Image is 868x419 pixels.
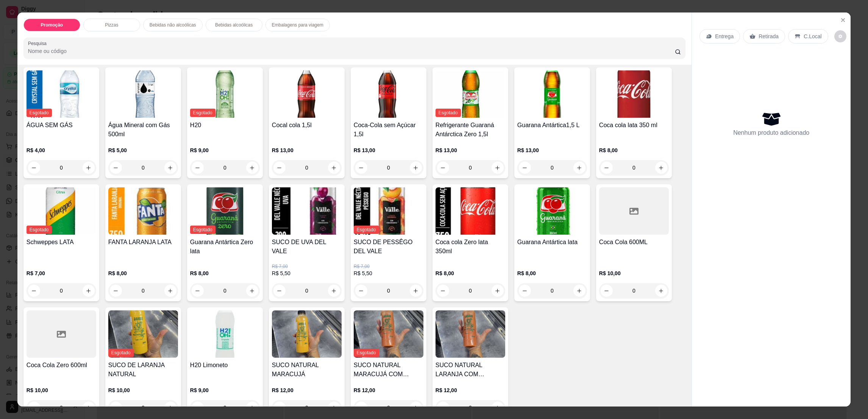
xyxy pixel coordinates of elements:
p: R$ 8,00 [436,269,505,277]
p: R$ 12,00 [436,386,505,394]
h4: FANTA LARANJA LATA [108,238,178,247]
h4: Coca Cola 600ML [599,238,669,247]
img: product-image [190,187,260,235]
img: product-image [272,310,342,358]
img: product-image [436,310,505,358]
h4: Coca cola Zero lata 350ml [436,238,505,256]
img: product-image [517,187,587,235]
p: Embalagens para viagem [272,22,323,28]
h4: Coca Cola Zero 600ml [27,361,96,370]
button: decrease-product-quantity [273,402,286,414]
button: increase-product-quantity [573,162,585,174]
h4: SUCO DE LARANJA NATURAL [108,361,178,379]
p: R$ 4,00 [27,146,96,154]
h4: Schweppes LATA [27,238,96,247]
p: C.Local [804,33,821,40]
p: Promoção [41,22,63,28]
p: R$ 9,00 [190,146,260,154]
button: decrease-product-quantity [519,285,531,297]
button: decrease-product-quantity [28,162,40,174]
input: Pesquisa [28,47,675,55]
button: increase-product-quantity [164,162,176,174]
button: increase-product-quantity [246,162,258,174]
img: product-image [27,70,96,118]
img: product-image [436,70,505,118]
span: Esgotado [436,109,461,117]
h4: Refrigerante Guaraná Antárctica Zero 1,5l [436,121,505,139]
img: product-image [599,70,669,118]
button: increase-product-quantity [164,285,176,297]
p: R$ 8,00 [517,269,587,277]
p: R$ 10,00 [108,386,178,394]
p: R$ 10,00 [599,269,669,277]
button: decrease-product-quantity [601,162,613,174]
img: product-image [354,70,423,118]
img: product-image [190,70,260,118]
button: increase-product-quantity [492,402,504,414]
button: decrease-product-quantity [437,285,449,297]
h4: ÁGUA SEM GÁS [27,121,96,130]
button: decrease-product-quantity [28,402,40,414]
h4: Guarana Antártica1,5 L [517,121,587,130]
p: R$ 9,00 [190,386,260,394]
p: R$ 12,00 [354,386,423,394]
button: decrease-product-quantity [601,285,613,297]
button: decrease-product-quantity [519,162,531,174]
p: Entrega [715,33,734,40]
button: decrease-product-quantity [355,402,367,414]
h4: H20 [190,121,260,130]
img: product-image [190,310,260,358]
button: decrease-product-quantity [192,402,204,414]
img: product-image [354,310,423,358]
h4: Guarana Antártica lata [517,238,587,247]
button: increase-product-quantity [83,402,95,414]
p: R$ 8,00 [190,269,260,277]
img: product-image [272,70,342,118]
button: decrease-product-quantity [273,285,286,297]
p: Nenhum produto adicionado [733,128,809,137]
p: R$ 13,00 [354,146,423,154]
button: increase-product-quantity [410,402,422,414]
span: Esgotado [27,226,52,234]
button: decrease-product-quantity [110,285,122,297]
p: Pizzas [105,22,118,28]
button: increase-product-quantity [246,402,258,414]
span: Esgotado [354,349,379,357]
p: R$ 7,00 [354,263,423,269]
button: increase-product-quantity [328,402,340,414]
span: Esgotado [108,349,134,357]
button: increase-product-quantity [410,162,422,174]
h4: Coca-Cola sem Açúcar 1,5l [354,121,423,139]
button: increase-product-quantity [655,162,667,174]
span: Esgotado [190,109,215,117]
p: R$ 13,00 [517,146,587,154]
p: R$ 8,00 [108,269,178,277]
button: increase-product-quantity [246,285,258,297]
img: product-image [354,187,423,235]
label: Pesquisa [28,40,49,47]
h4: Cocal cola 1,5l [272,121,342,130]
p: R$ 12,00 [272,386,342,394]
span: Esgotado [354,226,379,234]
p: Bebidas alcoólicas [215,22,253,28]
button: decrease-product-quantity [834,30,846,42]
p: R$ 10,00 [27,386,96,394]
button: decrease-product-quantity [437,402,449,414]
button: Close [837,14,849,26]
span: Esgotado [27,109,52,117]
h4: Coca cola lata 350 ml [599,121,669,130]
button: increase-product-quantity [83,162,95,174]
img: product-image [436,187,505,235]
h4: SUCO NATURAL MARACUJÁ [272,361,342,379]
button: decrease-product-quantity [192,285,204,297]
h4: H20 Limoneto [190,361,260,370]
p: Bebidas não alcoólicas [150,22,196,28]
h4: Água Mineral com Gás 500ml [108,121,178,139]
button: decrease-product-quantity [437,162,449,174]
img: product-image [272,187,342,235]
p: R$ 5,50 [354,269,423,277]
button: decrease-product-quantity [28,285,40,297]
button: decrease-product-quantity [110,162,122,174]
img: product-image [108,310,178,358]
p: R$ 7,00 [27,269,96,277]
